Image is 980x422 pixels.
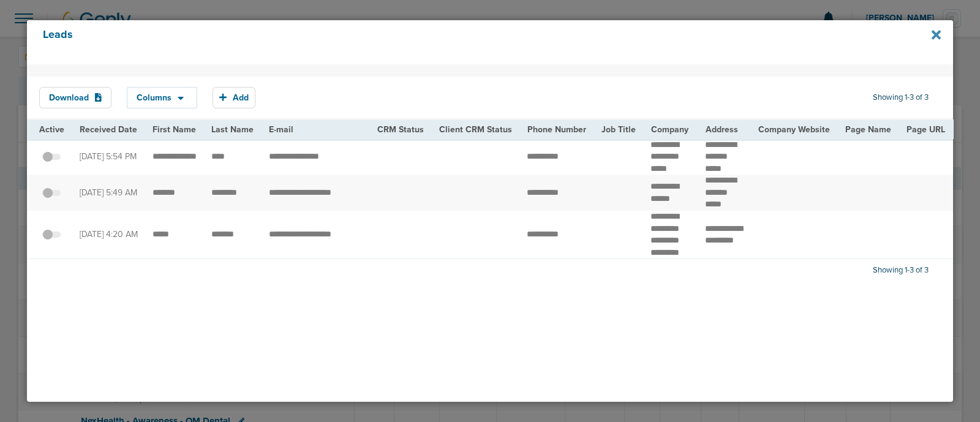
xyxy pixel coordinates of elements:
[80,124,137,135] span: Received Date
[72,139,145,175] td: [DATE] 5:54 PM
[377,124,424,135] span: CRM Status
[873,265,929,276] span: Showing 1-3 of 3
[594,120,643,139] th: Job Title
[527,124,586,135] span: Phone Number
[873,92,929,103] span: Showing 1-3 of 3
[72,211,145,259] td: [DATE] 4:20 AM
[431,120,519,139] th: Client CRM Status
[39,124,64,135] span: Active
[233,92,249,103] span: Add
[643,120,698,139] th: Company
[907,124,945,135] span: Page URL
[153,124,196,135] span: First Name
[39,87,111,108] button: Download
[43,28,851,56] h4: Leads
[72,175,145,211] td: [DATE] 5:49 AM
[213,87,255,108] button: Add
[838,120,899,139] th: Page Name
[698,120,750,139] th: Address
[137,94,171,102] span: Columns
[211,124,254,135] span: Last Name
[751,120,838,139] th: Company Website
[269,124,293,135] span: E-mail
